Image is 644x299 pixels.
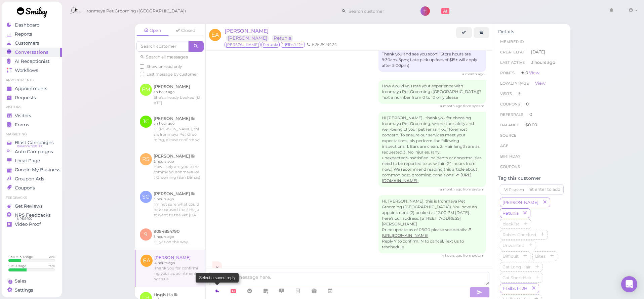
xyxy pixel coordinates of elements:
a: Customers [2,39,62,48]
span: NPS Feedbacks [15,212,51,218]
a: Conversations [2,48,62,57]
div: How would you rate your experience with Ironmaya Pet Grooming ([GEOGRAPHIC_DATA])? Text a number ... [378,80,486,104]
span: Forms [15,122,29,128]
a: Groupon Ads [2,174,62,183]
span: Sales [15,278,27,284]
span: Unwanted [501,243,526,248]
div: Hi [PERSON_NAME] , thank you for choosing Ironmaya Pet Grooming, where the safety and well-being ... [378,112,486,187]
span: Workflows [15,68,38,73]
a: Requests [2,93,62,102]
span: Petunia [501,211,520,216]
a: Local Page [2,156,62,165]
span: Source [500,133,517,138]
span: Referrals [500,112,523,117]
span: 3 hours ago [531,59,555,66]
span: Bites [534,254,547,259]
span: Created At [500,50,525,54]
span: Local Page [15,158,40,164]
a: Forms [2,120,62,129]
a: [URL][DOMAIN_NAME] [382,227,472,238]
a: NPS Feedbacks NPS® 100 [2,211,62,220]
input: VIP,spam [500,184,564,195]
span: Reports [15,31,32,37]
a: View [529,70,539,75]
span: EA [209,29,221,41]
input: Show unread only [140,64,144,69]
span: Ironmaya Pet Grooming ([GEOGRAPHIC_DATA]) [85,2,186,20]
span: Dashboard [15,22,40,28]
span: Birthday [500,154,520,159]
a: [PERSON_NAME] [PERSON_NAME] Petunia [225,28,296,41]
span: Coupons [500,102,520,106]
span: 07/25/2025 02:43pm [440,104,463,108]
a: [PERSON_NAME] [226,35,269,41]
li: Appointments [2,78,62,83]
a: Sales [2,276,62,286]
span: Loyalty page [500,81,529,86]
div: 39 % [49,264,55,268]
span: Balance [500,123,520,127]
a: Closed [169,26,202,36]
div: Call Min. Usage [8,255,33,259]
input: Last message by customer [140,72,144,76]
span: Member ID [500,39,524,44]
a: [URL][DOMAIN_NAME]. [382,173,472,183]
a: Visitors [2,111,62,120]
span: Cat Short Hair [501,275,533,280]
input: Search customer [136,41,189,52]
span: Coupons [500,164,520,169]
li: Feedbacks [2,196,62,200]
a: Dashboard [2,20,62,30]
span: Cat Long Hair [501,264,532,269]
span: Visits [500,91,512,96]
span: NPS® 100 [17,216,32,221]
a: Auto Campaigns [2,147,62,156]
a: View [535,81,546,86]
span: Show unread only [147,64,182,69]
span: Visitors [15,113,31,119]
div: Open Intercom Messenger [621,276,637,292]
span: Customers [15,40,39,46]
a: Video Proof [2,220,62,229]
a: Google My Business [2,165,62,174]
a: Search all messages [140,54,188,59]
span: [DATE] [531,49,545,55]
div: 27 % [49,255,55,259]
li: 6262523424 [305,42,338,48]
li: 0 [498,99,565,110]
span: from system [463,253,484,258]
span: Requests [15,95,36,100]
span: Google My Business [15,167,61,173]
span: blacklist [501,221,521,226]
span: Appointments [15,86,47,91]
a: Reports [2,30,62,39]
span: Groupon Ads [15,176,44,182]
span: Last message by customer [147,72,198,77]
span: ★ 0 [521,70,539,75]
span: $0.00 [525,122,537,127]
span: [PERSON_NAME] [501,200,540,205]
span: age [500,143,509,148]
a: Open [136,26,169,36]
span: [PERSON_NAME] [225,28,269,34]
li: 0 [498,109,565,120]
div: Tag this customer [498,175,565,181]
div: Details [498,29,565,35]
span: Get Reviews [15,203,43,209]
div: SMS Usage [8,264,26,268]
span: Difficult [501,254,520,259]
span: [PERSON_NAME] [225,42,260,48]
a: Settings [2,286,62,295]
span: from system [463,104,484,108]
a: Workflows [2,66,62,75]
div: hit enter to add [528,186,560,193]
div: Hi [PERSON_NAME], this is Ironmaya Pet Grooming. Your fur baby is/are ready for pick up! Thank yo... [378,37,486,72]
span: Auto Campaigns [15,149,53,155]
span: 08/30/2025 11:12am [442,253,463,258]
span: Settings [15,287,33,293]
li: Marketing [2,132,62,137]
span: AI Receptionist [15,58,49,64]
div: Y [212,261,222,274]
span: 07/25/2025 02:44pm [440,187,463,191]
span: Blast Campaigns [15,140,54,145]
